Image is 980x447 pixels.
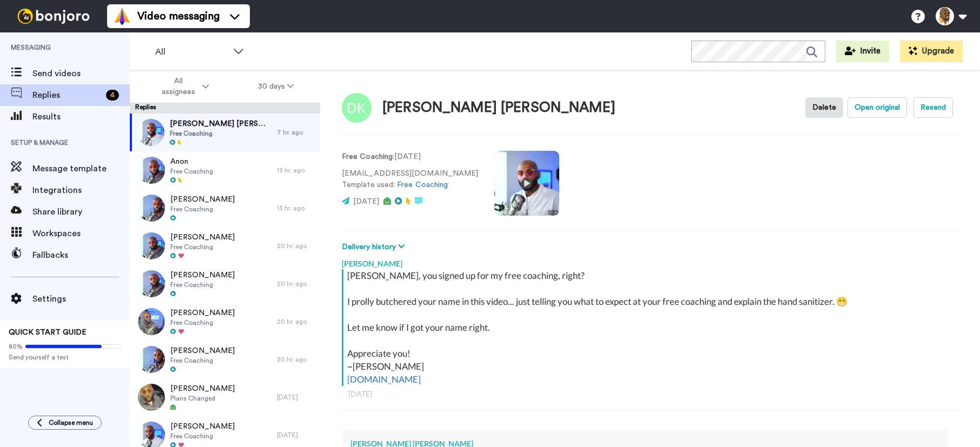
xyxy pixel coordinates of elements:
span: [PERSON_NAME] [170,345,235,356]
span: QUICK START GUIDE [9,329,87,336]
img: 28e032e4-57a9-4eed-8c77-332f14a3285c-thumb.jpg [138,384,165,411]
div: [PERSON_NAME], you signed up for my free coaching, right? I prolly butchered your name in this vi... [347,269,956,386]
img: 3c7731fe-347c-4a32-a53d-d4aac9e5c19d-thumb.jpg [137,119,164,146]
span: Message template [32,162,130,175]
img: e1571473-674e-4fb5-82b6-f32598f6bb34-thumb.jpg [138,232,165,259]
button: Invite [836,41,889,62]
div: 20 hr. ago [277,242,315,250]
div: 7 hr. ago [277,128,315,137]
img: bj-logo-header-white.svg [13,9,94,24]
span: [PERSON_NAME] [170,270,235,281]
div: 13 hr. ago [277,204,315,212]
a: Free Coaching [397,181,448,189]
span: [PERSON_NAME] [PERSON_NAME] [170,118,272,129]
span: Free Coaching [170,243,235,251]
span: Results [32,110,130,123]
button: Delivery history [342,241,408,253]
span: Free Coaching [170,318,235,327]
button: Resend [913,97,953,118]
a: [PERSON_NAME] [PERSON_NAME]Free Coaching7 hr. ago [130,114,320,151]
span: [DATE] [353,198,379,205]
span: Replies [32,89,102,102]
button: Upgrade [900,41,963,62]
a: [PERSON_NAME]Free Coaching20 hr. ago [130,227,320,265]
a: [PERSON_NAME]Plans Changed[DATE] [130,378,320,416]
div: Replies [130,103,320,114]
div: [DATE] [277,431,315,439]
img: 836f08c6-17bf-493e-8ad9-256469128cc8-thumb.jpg [138,157,165,184]
img: Image of Dean Kenneth jackson [342,93,372,123]
div: [PERSON_NAME] [PERSON_NAME] [382,100,615,116]
a: [PERSON_NAME]Free Coaching13 hr. ago [130,189,320,227]
span: Free Coaching [170,167,213,176]
span: Free Coaching [170,205,235,214]
span: [PERSON_NAME] [170,383,235,394]
span: Settings [32,292,130,305]
div: 20 hr. ago [277,279,315,288]
span: Workspaces [32,227,130,240]
span: Free Coaching [170,281,235,289]
div: [DATE] [348,389,952,399]
button: All assignees [132,71,234,102]
div: [PERSON_NAME] [342,253,958,269]
img: 04f5b6ea-c23b-42e5-97d4-22f3738a1dda-thumb.jpg [138,195,165,222]
button: Open original [847,97,907,118]
span: Anon [170,156,213,167]
span: Free Coaching [170,129,272,138]
span: [PERSON_NAME] [170,232,235,243]
div: 20 hr. ago [277,317,315,326]
span: Free Coaching [170,432,235,441]
img: vm-color.svg [114,8,131,25]
a: [DOMAIN_NAME] [347,373,421,385]
button: Delete [805,97,843,118]
span: Collapse menu [49,418,93,427]
span: Send videos [32,67,130,80]
a: [PERSON_NAME]Free Coaching20 hr. ago [130,341,320,378]
button: Collapse menu [28,416,102,430]
a: [PERSON_NAME]Free Coaching20 hr. ago [130,303,320,341]
div: 13 hr. ago [277,166,315,175]
span: Video messaging [137,9,220,24]
div: [DATE] [277,393,315,402]
strong: Free Coaching [342,153,393,161]
span: [PERSON_NAME] [170,421,235,432]
span: [PERSON_NAME] [170,194,235,205]
img: 2381e0b4-0c37-4a6a-bb05-d4b7997c0a88-thumb.jpg [138,270,165,297]
span: Free Coaching [170,356,235,365]
p: : [DATE] [342,151,478,163]
span: Plans Changed [170,394,235,403]
img: 0eac518f-fa50-4d94-9153-d51d1596eb62-thumb.jpg [138,308,165,335]
span: Integrations [32,184,130,197]
span: 80% [9,342,23,351]
p: [EMAIL_ADDRESS][DOMAIN_NAME] Template used: [342,168,478,191]
img: 698506f6-bcb5-4c48-9356-19d0a62192df-thumb.jpg [138,346,165,373]
a: AnonFree Coaching13 hr. ago [130,151,320,189]
div: 20 hr. ago [277,355,315,364]
span: [PERSON_NAME] [170,308,235,318]
a: [PERSON_NAME]Free Coaching20 hr. ago [130,265,320,303]
span: Share library [32,205,130,218]
span: Send yourself a test [9,353,121,362]
span: All assignees [156,76,200,97]
div: 4 [106,90,119,101]
span: All [155,45,228,58]
button: 30 days [234,77,319,96]
span: Fallbacks [32,249,130,262]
